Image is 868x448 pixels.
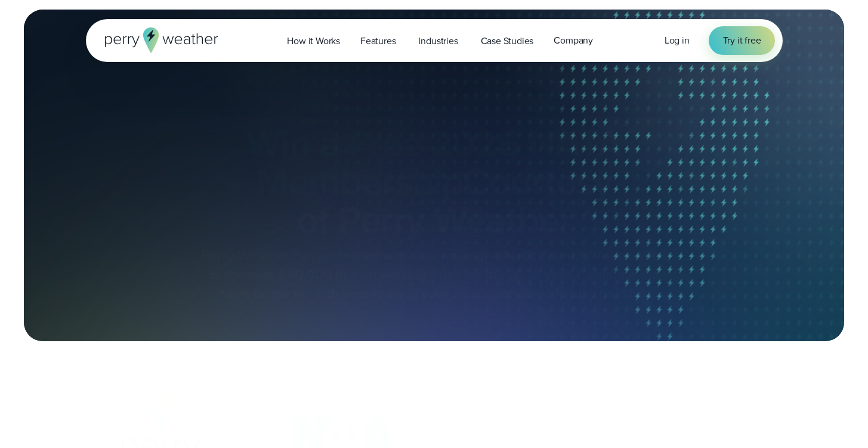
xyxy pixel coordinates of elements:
span: Company [554,33,593,48]
a: Case Studies [471,29,544,53]
span: Case Studies [481,34,534,48]
span: Try it free [723,33,761,48]
a: Log in [665,33,690,48]
span: How it Works [287,34,340,48]
span: Industries [418,34,458,48]
a: Try it free [709,26,776,55]
span: Log in [665,33,690,47]
span: Features [360,34,396,48]
a: How it Works [277,29,350,53]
